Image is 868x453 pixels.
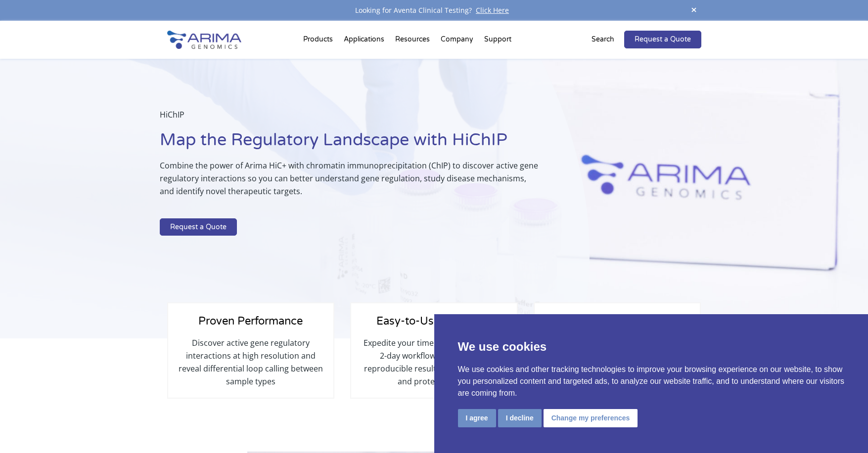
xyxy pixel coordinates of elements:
p: Discover active gene regulatory interactions at high resolution and reveal differential loop call... [178,336,323,388]
p: We use cookies [458,338,845,356]
a: Request a Quote [160,218,237,236]
p: Expedite your time to results with our 2-day workflow and generate reproducible results across ce... [361,336,506,388]
p: Search [592,33,614,46]
button: Change my preferences [544,409,638,427]
a: Request a Quote [624,31,701,48]
span: Proven Performance [198,315,303,328]
img: Arima-Genomics-logo [167,31,241,49]
div: Looking for Aventa Clinical Testing? [167,4,701,17]
h1: Map the Regulatory Landscape with HiChIP [160,129,540,159]
span: Easy-to-Use Workflow [376,315,491,328]
p: HiChIP [160,108,540,129]
p: We use cookies and other tracking technologies to improve your browsing experience on our website... [458,364,845,399]
button: I decline [498,409,542,427]
button: I agree [458,409,496,427]
a: Click Here [472,5,513,15]
p: Combine the power of Arima HiC+ with chromatin immunoprecipitation (ChIP) to discover active gene... [160,159,540,206]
